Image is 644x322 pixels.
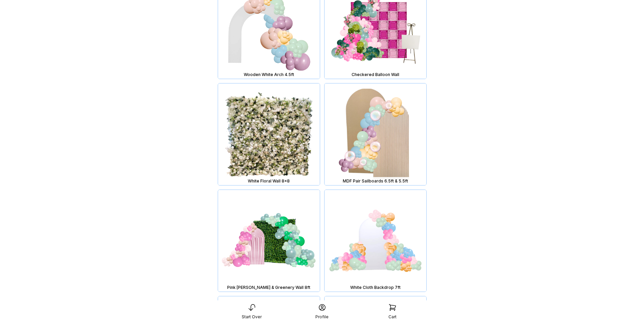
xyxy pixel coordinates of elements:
img: White Floral Wall 8x8 [218,83,320,185]
img: Pink Chiara & Greenery Wall 8ft [218,190,320,292]
div: Profile [315,314,329,320]
div: Checkered Balloon Wall [326,72,425,77]
img: MDF Pair Sailboards 6.5ft & 5.5ft [325,83,426,185]
div: Cart [388,314,397,320]
div: White Cloth Backdrop 7ft [326,285,425,290]
div: MDF Pair Sailboards 6.5ft & 5.5ft [326,178,425,184]
div: Pink [PERSON_NAME] & Greenery Wall 8ft [219,285,318,290]
img: White Cloth Backdrop 7ft [325,190,426,292]
div: Wooden White Arch 4.5ft [219,72,318,77]
div: Start Over [242,314,262,320]
div: White Floral Wall 8x8 [219,178,318,184]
